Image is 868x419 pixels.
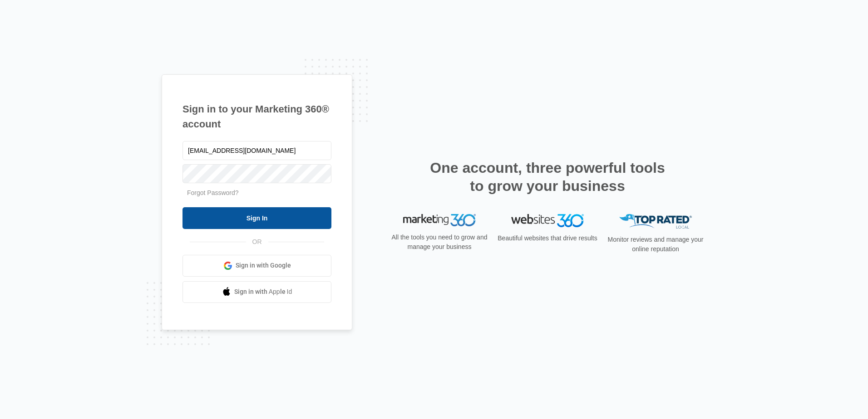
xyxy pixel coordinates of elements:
a: Forgot Password? [187,189,239,196]
p: Beautiful websites that drive results [497,234,598,243]
p: Monitor reviews and manage your online reputation [605,235,706,254]
input: Email [182,141,331,160]
span: Sign in with Google [236,261,291,270]
span: OR [246,237,268,247]
img: Marketing 360 [403,214,476,227]
h2: One account, three powerful tools to grow your business [427,159,668,195]
h1: Sign in to your Marketing 360® account [182,102,331,132]
a: Sign in with Apple Id [182,281,331,303]
img: Websites 360 [511,214,584,227]
input: Sign In [182,207,331,229]
a: Sign in with Google [182,255,331,277]
p: All the tools you need to grow and manage your business [389,233,490,252]
span: Sign in with Apple Id [234,287,292,297]
img: Top Rated Local [619,214,692,229]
